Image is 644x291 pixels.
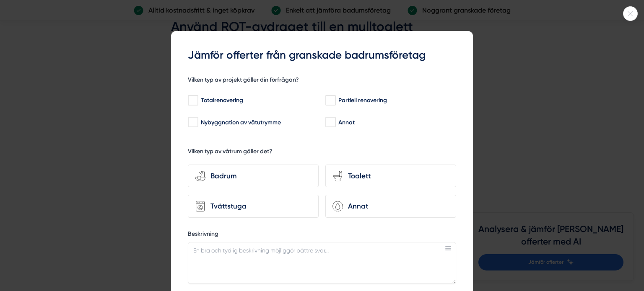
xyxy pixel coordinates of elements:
[188,76,299,86] h5: Vilken typ av projekt gäller din förfrågan?
[188,230,456,240] label: Beskrivning
[188,48,456,63] h3: Jämför offerter från granskade badrumsföretag
[325,118,335,126] input: Annat
[188,96,197,105] input: Totalrenovering
[325,96,335,105] input: Partiell renovering
[188,118,197,126] input: Nybyggnation av våtutrymme
[188,147,273,158] h5: Vilken typ av våtrum gäller det?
